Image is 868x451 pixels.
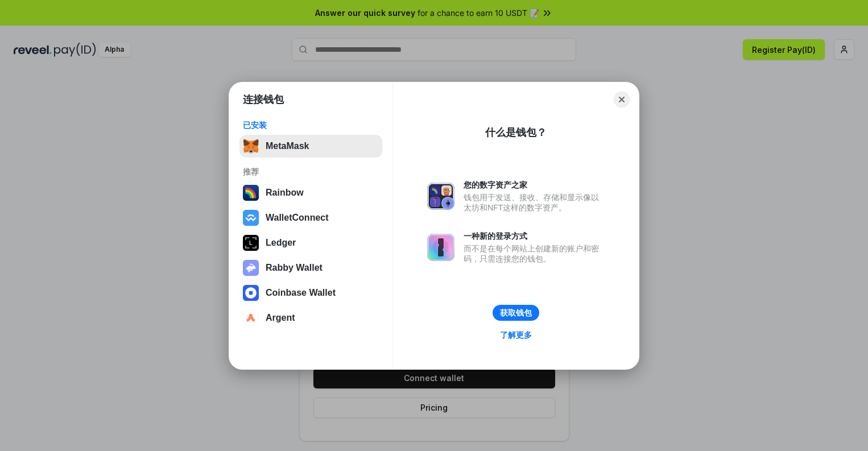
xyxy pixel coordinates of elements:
button: MetaMask [239,135,382,158]
div: 已安装 [243,120,379,130]
img: svg+xml,%3Csvg%20width%3D%22120%22%20height%3D%22120%22%20viewBox%3D%220%200%20120%20120%22%20fil... [243,185,259,201]
img: svg+xml,%3Csvg%20width%3D%2228%22%20height%3D%2228%22%20viewBox%3D%220%200%2028%2028%22%20fill%3D... [243,285,259,301]
div: Argent [266,313,295,323]
div: MetaMask [266,141,309,151]
div: 一种新的登录方式 [464,231,605,241]
img: svg+xml,%3Csvg%20xmlns%3D%22http%3A%2F%2Fwww.w3.org%2F2000%2Fsvg%22%20fill%3D%22none%22%20viewBox... [243,260,259,276]
h1: 连接钱包 [243,93,284,106]
div: WalletConnect [266,213,329,223]
button: Rainbow [239,181,382,204]
div: Coinbase Wallet [266,288,336,298]
div: Rabby Wallet [266,263,323,273]
div: 钱包用于发送、接收、存储和显示像以太坊和NFT这样的数字资产。 [464,192,605,213]
img: svg+xml,%3Csvg%20xmlns%3D%22http%3A%2F%2Fwww.w3.org%2F2000%2Fsvg%22%20fill%3D%22none%22%20viewBox... [427,234,454,261]
div: 而不是在每个网站上创建新的账户和密码，只需连接您的钱包。 [464,243,605,264]
div: 什么是钱包？ [485,126,547,139]
a: 了解更多 [493,328,539,342]
button: Rabby Wallet [239,256,382,279]
div: Ledger [266,238,296,248]
button: WalletConnect [239,206,382,229]
div: 您的数字资产之家 [464,180,605,190]
div: 推荐 [243,167,379,177]
img: svg+xml,%3Csvg%20fill%3D%22none%22%20height%3D%2233%22%20viewBox%3D%220%200%2035%2033%22%20width%... [243,138,259,154]
button: Close [614,92,630,107]
button: Coinbase Wallet [239,282,382,304]
div: 获取钱包 [500,308,532,318]
button: Ledger [239,231,382,254]
div: 了解更多 [500,330,532,340]
button: Argent [239,307,382,329]
img: svg+xml,%3Csvg%20width%3D%2228%22%20height%3D%2228%22%20viewBox%3D%220%200%2028%2028%22%20fill%3D... [243,210,259,226]
img: svg+xml,%3Csvg%20xmlns%3D%22http%3A%2F%2Fwww.w3.org%2F2000%2Fsvg%22%20width%3D%2228%22%20height%3... [243,235,259,251]
div: Rainbow [266,188,304,198]
img: svg+xml,%3Csvg%20xmlns%3D%22http%3A%2F%2Fwww.w3.org%2F2000%2Fsvg%22%20fill%3D%22none%22%20viewBox... [427,183,454,210]
img: svg+xml,%3Csvg%20width%3D%2228%22%20height%3D%2228%22%20viewBox%3D%220%200%2028%2028%22%20fill%3D... [243,310,259,326]
button: 获取钱包 [493,305,539,321]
